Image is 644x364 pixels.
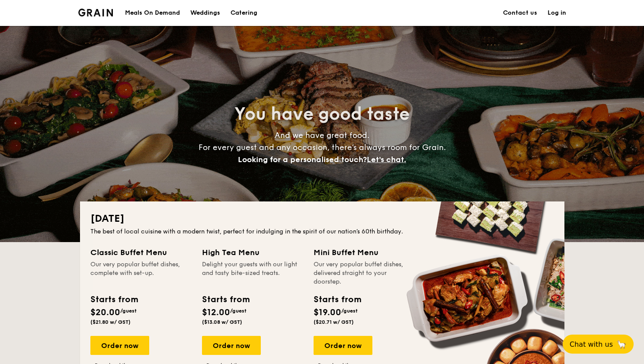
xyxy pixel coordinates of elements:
[199,131,446,164] span: And we have great food. For every guest and any occasion, there’s always room for Grain.
[78,9,113,16] a: Logotype
[90,307,120,318] span: $20.00
[202,307,230,318] span: $12.00
[314,307,341,318] span: $19.00
[230,308,247,314] span: /guest
[202,293,249,306] div: Starts from
[202,319,242,325] span: ($13.08 w/ GST)
[202,260,303,286] div: Delight your guests with our light and tasty bite-sized treats.
[314,260,415,286] div: Our very popular buffet dishes, delivered straight to your doorstep.
[90,260,192,286] div: Our very popular buffet dishes, complete with set-up.
[238,155,367,164] span: Looking for a personalised touch?
[202,246,303,259] div: High Tea Menu
[90,227,554,236] div: The best of local cuisine with a modern twist, perfect for indulging in the spirit of our nation’...
[90,319,131,325] span: ($21.80 w/ GST)
[120,308,137,314] span: /guest
[314,246,415,259] div: Mini Buffet Menu
[90,336,149,355] div: Order now
[202,336,261,355] div: Order now
[616,339,627,349] span: 🦙
[78,9,113,16] img: Grain
[314,293,361,306] div: Starts from
[314,319,354,325] span: ($20.71 w/ GST)
[367,155,406,164] span: Let's chat.
[563,335,634,354] button: Chat with us🦙
[90,293,138,306] div: Starts from
[341,308,358,314] span: /guest
[234,104,410,125] span: You have good taste
[90,212,554,226] h2: [DATE]
[314,336,372,355] div: Order now
[90,246,192,259] div: Classic Buffet Menu
[570,340,613,348] span: Chat with us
